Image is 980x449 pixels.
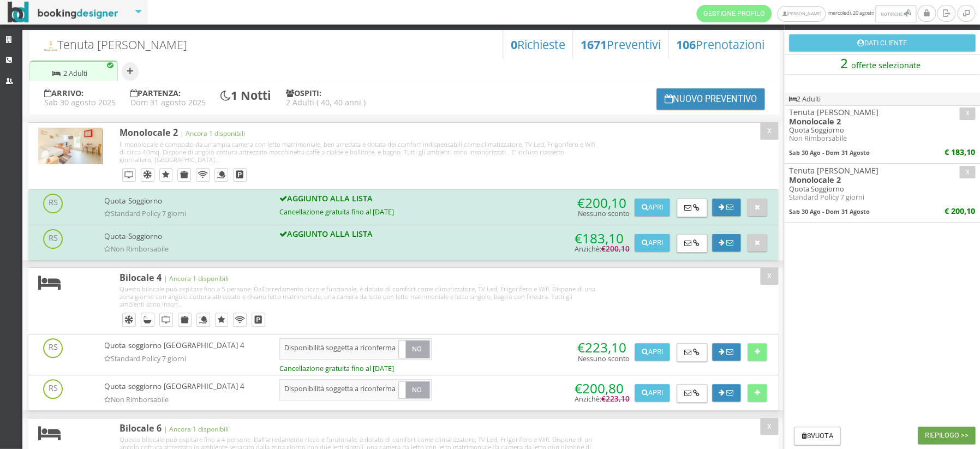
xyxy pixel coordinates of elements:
button: Svuota [794,427,840,445]
span: mercoledì, 20 agosto [696,5,917,22]
b: Monolocale 2 [789,175,841,185]
button: Dati Cliente [789,34,975,52]
span: offerte selezionate [848,57,924,74]
b: € 183,10 [945,147,975,157]
button: x [959,166,975,178]
b: Sab 30 Ago - Dom 31 Agosto [789,148,870,157]
b: Sab 30 Ago - Dom 31 Agosto [789,207,870,215]
button: Riepilogo >> [918,427,975,444]
h5: Quota Soggiorno [789,126,975,134]
h5: Non Rimborsabile [789,134,975,142]
h5: Quota Soggiorno [789,185,975,193]
span: 2 Adulti [789,94,821,104]
h5: Standard Policy 7 giorni [789,193,975,201]
h4: Tenuta [PERSON_NAME] [789,107,975,117]
b: € 200,10 [945,206,975,216]
a: [PERSON_NAME] [777,6,826,22]
button: Notifiche [875,5,916,22]
span: 2 [840,54,848,72]
b: Monolocale 2 [789,116,841,127]
a: Gestione Profilo [696,5,772,22]
img: BookingDesigner.com [8,2,118,23]
button: x [959,107,975,120]
h4: Tenuta [PERSON_NAME] [789,166,975,175]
